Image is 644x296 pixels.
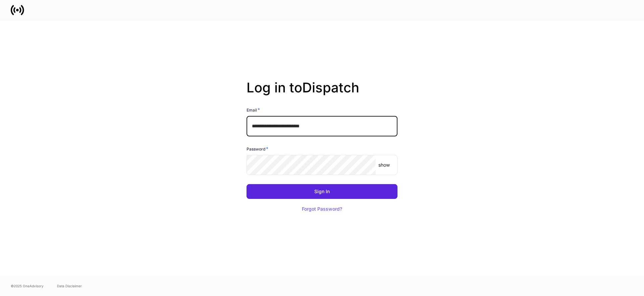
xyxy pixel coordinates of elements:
div: Forgot Password? [302,207,342,211]
h6: Password [247,145,268,152]
a: Data Disclaimer [57,283,82,289]
h2: Log in to Dispatch [247,80,397,107]
button: Forgot Password? [293,202,351,216]
div: Sign In [314,189,330,194]
span: © 2025 OneAdvisory [11,283,44,289]
h6: Email [247,107,260,113]
button: Sign In [247,184,397,199]
p: show [378,162,390,168]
